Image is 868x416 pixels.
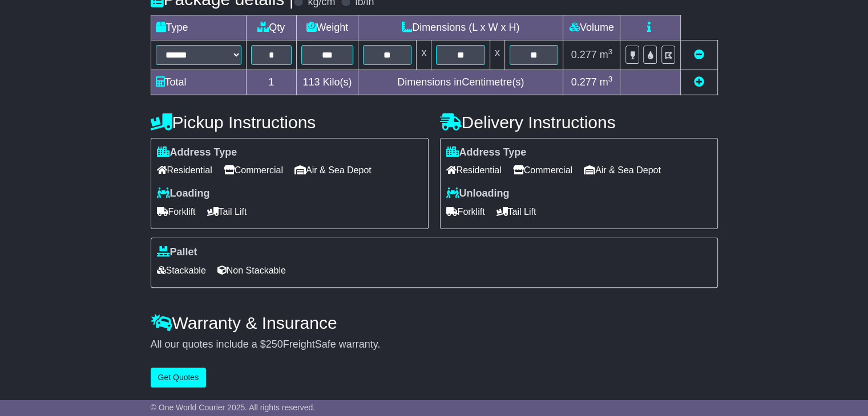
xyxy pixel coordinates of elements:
[358,70,563,95] td: Dimensions in Centimetre(s)
[358,15,563,40] td: Dimensions (L x W x H)
[440,113,718,132] h4: Delivery Instructions
[608,47,613,56] sup: 3
[513,161,572,179] span: Commercial
[157,262,206,279] span: Stackable
[694,49,704,60] a: Remove this item
[571,49,597,60] span: 0.277
[302,76,320,88] span: 113
[296,70,358,95] td: Kilo(s)
[296,15,358,40] td: Weight
[207,203,247,221] span: Tail Lift
[246,15,296,40] td: Qty
[417,40,431,70] td: x
[600,76,613,88] span: m
[151,338,718,351] div: All our quotes include a $ FreightSafe warranty.
[694,76,704,88] a: Add new item
[157,161,212,179] span: Residential
[151,313,718,332] h4: Warranty & Insurance
[151,403,316,412] span: © One World Courier 2025. All rights reserved.
[151,368,207,388] button: Get Quotes
[490,40,504,70] td: x
[217,262,286,279] span: Non Stackable
[224,161,283,179] span: Commercial
[571,76,597,88] span: 0.277
[446,187,510,200] label: Unloading
[446,161,502,179] span: Residential
[563,15,620,40] td: Volume
[584,161,661,179] span: Air & Sea Depot
[151,113,429,132] h4: Pickup Instructions
[446,146,527,159] label: Address Type
[608,75,613,83] sup: 3
[496,203,536,221] span: Tail Lift
[151,15,246,40] td: Type
[246,70,296,95] td: 1
[157,146,237,159] label: Address Type
[157,187,210,200] label: Loading
[157,203,196,221] span: Forklift
[446,203,485,221] span: Forklift
[266,338,283,350] span: 250
[600,49,613,60] span: m
[151,70,246,95] td: Total
[294,161,372,179] span: Air & Sea Depot
[157,246,197,259] label: Pallet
